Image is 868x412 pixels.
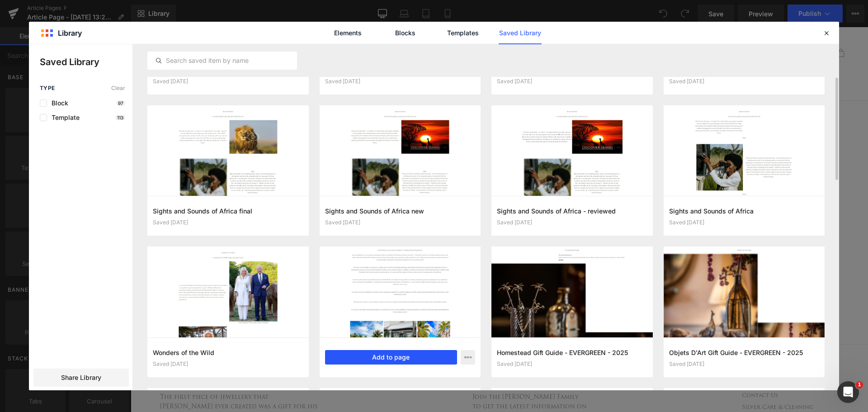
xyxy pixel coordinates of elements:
[669,78,820,85] div: Saved [DATE]
[325,78,476,85] div: Saved [DATE]
[856,381,863,388] span: 1
[497,206,647,216] h3: Sights and Sounds of Africa - reviewed
[497,348,647,357] h3: Homestead Gift Guide - EVERGREEN - 2025
[328,251,410,269] a: Explore Template
[382,56,427,63] a: SculpturesSculptures
[153,348,303,357] h3: Wonders of the Wild
[342,351,457,360] h2: Stay In Touch
[497,361,647,367] div: Saved [DATE]
[308,8,430,45] img: Patrick Mavros
[47,114,80,121] span: Template
[325,219,476,226] div: Saved [DATE]
[326,22,369,44] a: Elements
[153,206,303,216] h3: Sights and Sounds of Africa final
[669,361,820,367] div: Saved [DATE]
[112,140,626,151] p: Start building your page
[611,365,708,371] a: Contact us
[486,56,589,63] a: House of [PERSON_NAME]House of [PERSON_NAME]
[837,381,859,403] iframe: Intercom live chat
[497,78,647,85] div: Saved [DATE]
[441,22,484,44] a: Templates
[325,206,476,216] h3: Sights and Sounds of Africa new
[153,78,303,85] div: Saved [DATE]
[318,56,363,63] a: HomesteadHomestead
[497,219,647,226] div: Saved [DATE]
[499,22,542,44] a: Saved Library
[149,56,236,63] a: [DEMOGRAPHIC_DATA][DEMOGRAPHIC_DATA]
[116,100,125,106] p: 97
[61,373,101,382] span: Share Library
[384,22,427,44] a: Blocks
[611,377,708,383] a: Silver Care & Cleaning
[47,99,68,107] span: Block
[256,56,300,63] a: GentlemenGentlemen
[446,56,467,63] a: GiftsGifts
[23,21,32,32] a: Search
[29,351,188,360] h2: It Began Out Of Love
[40,85,55,91] span: Type
[706,21,715,32] a: Open Shopping Bag
[669,219,820,226] div: Saved [DATE]
[153,219,303,226] div: Saved [DATE]
[40,55,132,69] p: Saved Library
[325,350,458,365] button: Add to page
[64,24,95,28] a: Contact Us
[611,351,708,360] h2: Customer Care
[148,55,297,66] input: Search saved item by name
[115,115,125,120] p: 113
[669,348,820,357] h3: Objets D'Art Gift Guide - EVERGREEN - 2025
[669,206,820,216] h3: Sights and Sounds of Africa
[112,276,626,282] p: or Drag & Drop elements from left sidebar
[153,361,303,367] div: Saved [DATE]
[111,85,125,91] span: Clear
